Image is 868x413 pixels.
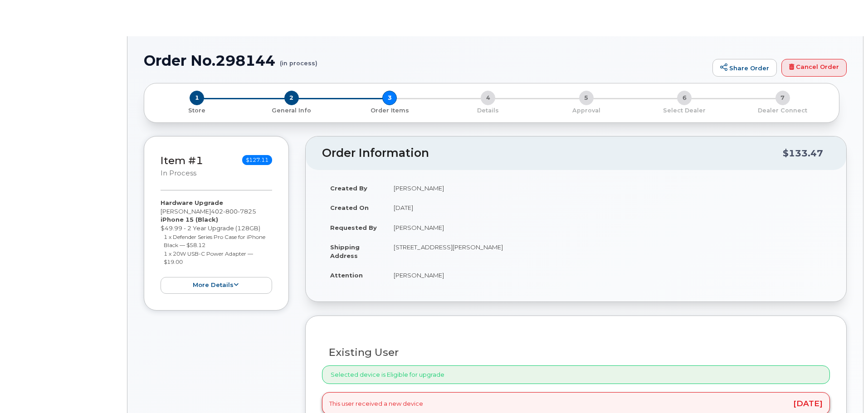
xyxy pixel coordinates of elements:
span: 800 [223,208,238,215]
h2: Order Information [322,147,783,160]
a: Cancel Order [781,59,847,77]
td: [DATE] [385,198,830,218]
small: 1 x 20W USB-C Power Adapter — $19.00 [164,250,253,266]
span: 2 [284,91,299,105]
a: Share Order [712,59,777,77]
strong: Hardware Upgrade [161,199,223,206]
strong: Shipping Address [330,243,360,259]
h1: Order No.298144 [144,53,708,68]
small: 1 x Defender Series Pro Case for iPhone Black — $58.12 [164,233,265,249]
span: $127.11 [242,155,272,165]
a: 2 General Info [243,105,341,115]
a: 1 Store [151,105,243,115]
strong: iPhone 15 (Black) [161,216,218,223]
h3: Existing User [329,347,823,358]
span: 402 [211,208,256,215]
div: Selected device is Eligible for upgrade [322,365,830,384]
span: 7825 [238,208,256,215]
span: 1 [190,91,204,105]
small: in process [161,169,196,177]
td: [PERSON_NAME] [385,178,830,198]
strong: Created On [330,204,369,211]
strong: Attention [330,272,363,279]
a: Item #1 [161,154,203,167]
span: [DATE] [793,400,823,408]
strong: Created By [330,185,367,192]
div: $133.47 [783,145,823,162]
strong: Requested By [330,224,377,231]
td: [PERSON_NAME] [385,218,830,238]
div: [PERSON_NAME] $49.99 - 2 Year Upgrade (128GB) [161,199,272,293]
td: [STREET_ADDRESS][PERSON_NAME] [385,237,830,265]
p: General Info [246,107,337,115]
small: (in process) [280,53,317,67]
td: [PERSON_NAME] [385,265,830,285]
button: more details [161,277,272,294]
p: Store [155,107,239,115]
